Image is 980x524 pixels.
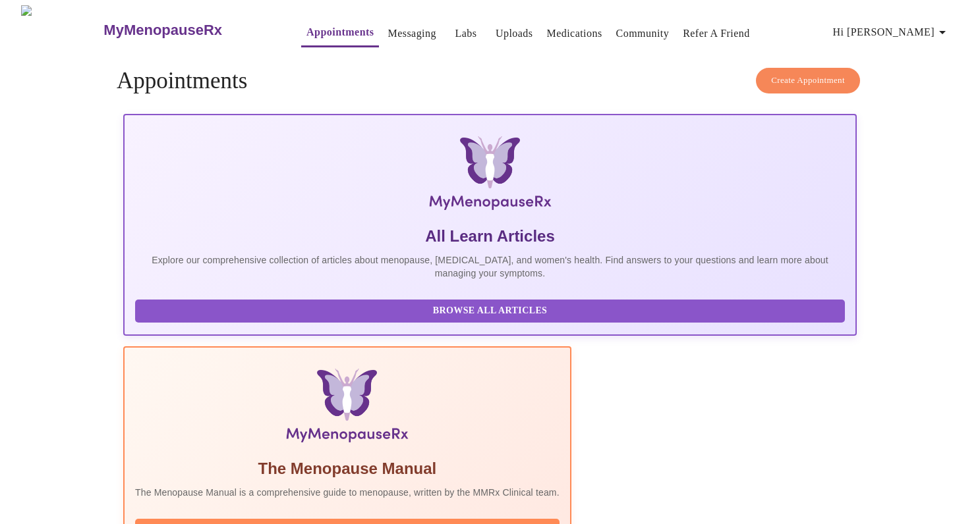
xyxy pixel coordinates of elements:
[135,253,845,280] p: Explore our comprehensive collection of articles about menopause, [MEDICAL_DATA], and women's hea...
[102,7,275,53] a: MyMenopauseRx
[382,20,441,47] button: Messaging
[388,24,436,43] a: Messaging
[103,22,222,39] h3: MyMenopauseRx
[490,20,538,47] button: Uploads
[677,20,755,47] button: Refer a Friend
[756,68,860,93] button: Create Appointment
[135,226,845,247] h5: All Learn Articles
[117,68,863,94] h4: Appointments
[611,20,675,47] button: Community
[202,369,492,448] img: Menopause Manual
[135,304,848,315] a: Browse All Articles
[455,24,476,43] a: Labs
[21,5,102,55] img: MyMenopauseRx Logo
[301,19,379,47] button: Appointments
[828,19,956,45] button: Hi [PERSON_NAME]
[496,24,533,43] a: Uploads
[771,73,845,88] span: Create Appointment
[135,458,560,479] h5: The Menopause Manual
[616,24,670,43] a: Community
[135,300,845,323] button: Browse All Articles
[541,20,607,47] button: Medications
[683,24,750,43] a: Refer a Friend
[148,303,832,319] span: Browse All Articles
[135,486,560,499] p: The Menopause Manual is a comprehensive guide to menopause, written by the MMRx Clinical team.
[245,136,735,215] img: MyMenopauseRx Logo
[445,20,487,47] button: Labs
[306,23,374,41] a: Appointments
[833,23,950,41] span: Hi [PERSON_NAME]
[546,24,602,43] a: Medications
